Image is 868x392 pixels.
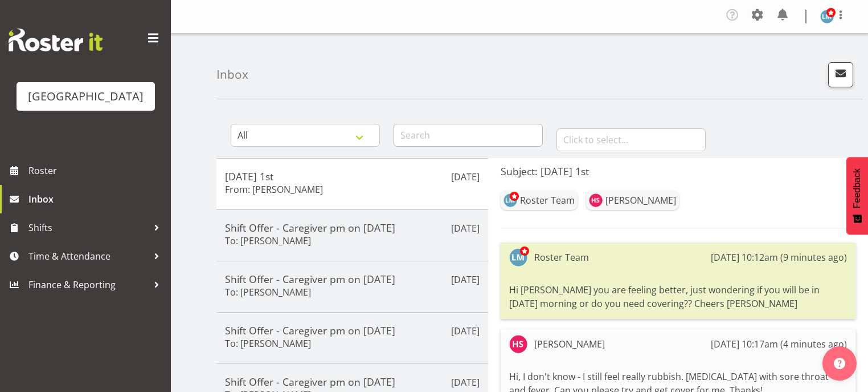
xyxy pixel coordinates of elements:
[451,221,480,235] p: [DATE]
[225,184,323,195] h6: From: [PERSON_NAME]
[394,124,543,147] input: Search
[28,162,165,179] span: Roster
[834,358,845,369] img: help-xxl-2.png
[846,157,868,235] button: Feedback - Show survey
[820,10,834,23] img: lesley-mckenzie127.jpg
[451,170,480,184] p: [DATE]
[711,250,847,264] div: [DATE] 10:12am (9 minutes ago)
[605,193,676,207] div: [PERSON_NAME]
[451,273,480,286] p: [DATE]
[225,273,480,285] h5: Shift Offer - Caregiver pm on [DATE]
[225,170,480,183] h5: [DATE] 1st
[711,337,847,351] div: [DATE] 10:17am (4 minutes ago)
[556,128,706,151] input: Click to select...
[225,375,480,388] h5: Shift Offer - Caregiver pm on [DATE]
[509,248,527,266] img: lesley-mckenzie127.jpg
[225,221,480,234] h5: Shift Offer - Caregiver pm on [DATE]
[28,248,148,265] span: Time & Attendance
[225,235,311,246] h6: To: [PERSON_NAME]
[534,337,605,351] div: [PERSON_NAME]
[534,250,589,264] div: Roster Team
[451,375,480,389] p: [DATE]
[9,29,103,51] img: Rosterit website logo
[589,193,603,207] img: heidi-swierczynski10298.jpg
[28,219,148,236] span: Shifts
[225,338,311,349] h6: To: [PERSON_NAME]
[28,88,144,105] div: [GEOGRAPHIC_DATA]
[852,168,862,208] span: Feedback
[509,335,527,353] img: heidi-swierczynski10298.jpg
[28,276,148,293] span: Finance & Reporting
[216,68,248,81] h4: Inbox
[501,165,855,177] h5: Subject: [DATE] 1st
[28,191,165,208] span: Inbox
[225,286,311,298] h6: To: [PERSON_NAME]
[520,193,575,207] div: Roster Team
[451,324,480,338] p: [DATE]
[225,324,480,337] h5: Shift Offer - Caregiver pm on [DATE]
[509,280,847,313] div: Hi [PERSON_NAME] you are feeling better, just wondering if you will be in [DATE] morning or do yo...
[503,193,517,207] img: lesley-mckenzie127.jpg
